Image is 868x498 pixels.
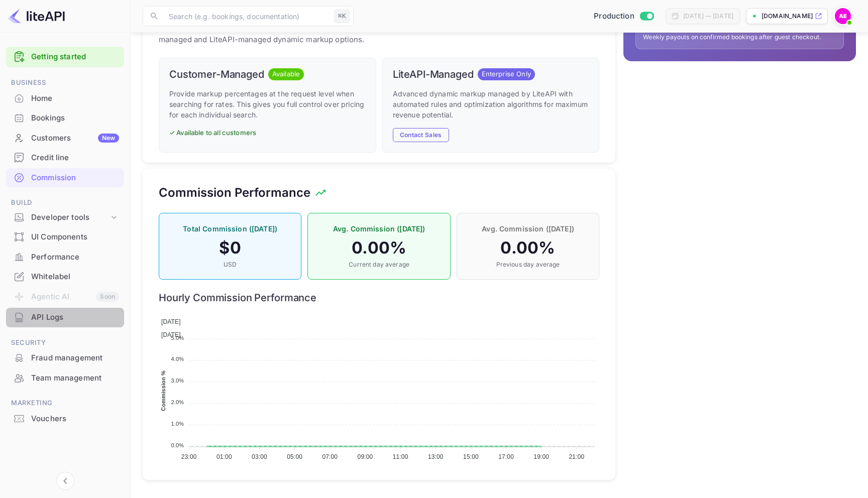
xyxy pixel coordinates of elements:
[318,238,440,258] h4: 0.00 %
[171,335,184,341] tspan: 5.0%
[169,128,366,138] p: ✓ Available to all customers
[643,33,836,42] p: Weekly payouts on confirmed bookings after guest checkout.
[6,89,124,107] a: Home
[6,348,124,367] a: Fraud management
[683,12,733,21] div: [DATE] — [DATE]
[6,398,124,409] span: Marketing
[171,378,184,384] tspan: 3.0%
[6,129,124,148] div: CustomersNew
[181,453,197,460] tspan: 23:00
[467,223,589,234] p: Avg. Commission ([DATE])
[6,209,124,226] div: Developer tools
[6,267,124,286] a: Whitelabel
[6,129,124,147] a: CustomersNew
[169,260,291,269] p: USD
[31,352,119,364] div: Fraud management
[31,271,119,283] div: Whitelabel
[160,370,166,411] text: Commission %
[159,22,599,46] p: Set different markup percentages for specific hotels, room types, or booking conditions. Choose b...
[6,308,124,326] a: API Logs
[31,172,119,184] div: Commission
[6,148,124,168] div: Credit line
[6,247,124,267] div: Performance
[31,231,119,243] div: UI Components
[6,368,124,387] a: Team management
[159,292,599,304] h6: Hourly Commission Performance
[590,11,658,22] div: Switch to Sandbox mode
[594,11,634,22] span: Production
[8,8,65,24] img: LiteAPI logo
[169,223,291,234] p: Total Commission ([DATE])
[6,267,124,287] div: Whitelabel
[6,148,124,167] a: Credit line
[6,77,124,88] span: Business
[478,69,535,79] span: Enterprise Only
[322,453,338,460] tspan: 07:00
[335,10,350,23] div: ⌘K
[6,108,124,128] div: Bookings
[6,368,124,388] div: Team management
[171,421,184,427] tspan: 1.0%
[161,318,181,325] span: [DATE]
[569,453,585,460] tspan: 21:00
[835,8,851,24] img: achraf Elkhaier
[463,453,479,460] tspan: 15:00
[428,453,444,460] tspan: 13:00
[6,409,124,428] a: Vouchers
[6,168,124,187] a: Commission
[6,348,124,368] div: Fraud management
[56,472,74,490] button: Collapse navigation
[31,152,119,164] div: Credit line
[6,47,124,67] div: Getting started
[393,88,589,120] p: Advanced dynamic markup managed by LiteAPI with automated rules and optimization algorithms for m...
[31,133,119,144] div: Customers
[393,128,449,143] button: Contact Sales
[31,93,119,104] div: Home
[31,112,119,124] div: Bookings
[6,227,124,246] a: UI Components
[467,260,589,269] p: Previous day average
[98,134,119,143] div: New
[252,453,267,460] tspan: 03:00
[31,51,119,63] a: Getting started
[467,238,589,258] h4: 0.00 %
[31,372,119,384] div: Team management
[216,453,232,460] tspan: 01:00
[6,227,124,247] div: UI Components
[31,252,119,263] div: Performance
[6,108,124,127] a: Bookings
[171,356,184,362] tspan: 4.0%
[533,453,549,460] tspan: 19:00
[31,212,109,223] div: Developer tools
[358,453,373,460] tspan: 09:00
[6,168,124,188] div: Commission
[169,68,264,80] h6: Customer-Managed
[6,409,124,429] div: Vouchers
[318,260,440,269] p: Current day average
[171,399,184,405] tspan: 2.0%
[159,185,310,201] h5: Commission Performance
[6,337,124,348] span: Security
[163,6,331,26] input: Search (e.g. bookings, documentation)
[171,442,184,448] tspan: 0.0%
[169,238,291,258] h4: $ 0
[31,312,119,323] div: API Logs
[393,68,474,80] h6: LiteAPI-Managed
[268,69,304,79] span: Available
[6,197,124,208] span: Build
[318,223,440,234] p: Avg. Commission ([DATE])
[169,88,366,120] p: Provide markup percentages at the request level when searching for rates. This gives you full con...
[393,453,408,460] tspan: 11:00
[498,453,514,460] tspan: 17:00
[6,247,124,266] a: Performance
[161,331,181,338] span: [DATE]
[31,413,119,425] div: Vouchers
[6,89,124,108] div: Home
[762,12,813,21] p: [DOMAIN_NAME]
[6,308,124,327] div: API Logs
[287,453,302,460] tspan: 05:00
